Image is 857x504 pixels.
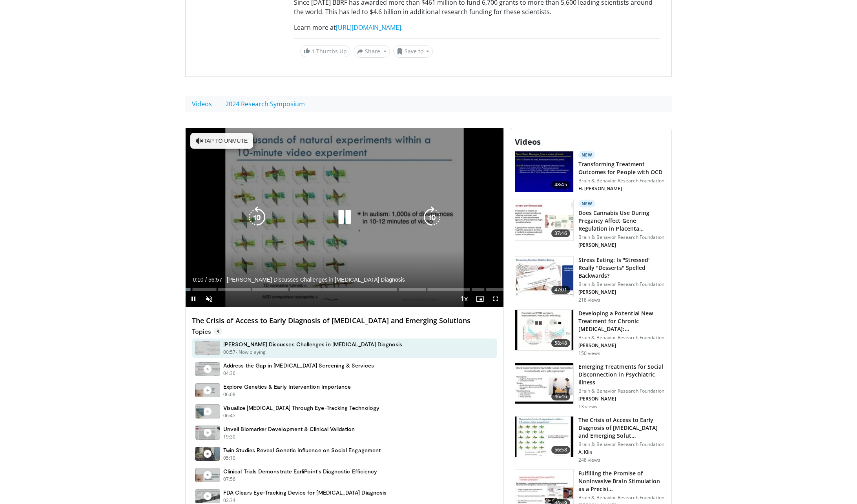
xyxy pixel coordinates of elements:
p: Brain & Behavior Research Foundation [578,441,667,448]
p: 218 views [578,297,600,303]
img: 63c24c9f-fdb2-46e7-8157-213be66a4fbf.150x105_q85_crop-smart_upscale.jpg [515,310,573,351]
h4: Explore Genetics & Early Intervention Importance [223,383,351,390]
p: 06:08 [223,391,236,398]
img: 9e8b8665-4a9c-4c12-b8e6-f822e6275258.150x105_q85_crop-smart_upscale.jpg [515,257,573,297]
h4: Address the Gap in [MEDICAL_DATA] Screening & Services [223,362,374,369]
a: 2024 Research Symposium [219,96,312,112]
p: 150 views [578,350,600,357]
a: 58:48 Developing a Potential New Treatment for Chronic [MEDICAL_DATA]: [MEDICAL_DATA] Comb… Brain... [515,309,667,357]
span: Videos [515,136,541,147]
p: [PERSON_NAME] [578,289,667,295]
p: 07:56 [223,476,236,483]
h4: Visualize [MEDICAL_DATA] Through Eye-Tracking Technology [223,404,379,411]
p: New [578,151,596,159]
p: Brain & Behavior Research Foundation [578,495,667,501]
h3: Transforming Treatment Outcomes for People with OCD [578,160,667,176]
h4: [PERSON_NAME] Discusses Challenges in [MEDICAL_DATA] Diagnosis [223,341,402,348]
span: / [205,277,207,283]
a: Videos [185,96,219,112]
span: 56:58 [551,446,570,454]
p: Topics [192,328,222,335]
p: Brain & Behavior Research Foundation [578,335,667,341]
span: 1 [312,47,315,55]
h4: The Crisis of Access to Early Diagnosis of [MEDICAL_DATA] and Emerging Solutions [192,317,497,325]
img: a2aaec38-03a4-4587-b9a5-ed84cf06ae06.150x105_q85_crop-smart_upscale.jpg [515,363,573,404]
a: 1 Thumbs Up [300,45,350,57]
p: 13 views [578,404,598,410]
h4: Twin Studies Reveal Genetic Influence on Social Engagement [223,447,381,454]
p: 06:45 [223,412,236,419]
p: A. Klin [578,449,667,455]
button: Enable picture-in-picture mode [472,291,488,307]
span: [PERSON_NAME] Discusses Challenges in [MEDICAL_DATA] Diagnosis [227,276,405,283]
p: Brain & Behavior Research Foundation [578,281,667,287]
h3: Stress Eating: Is "Stressed' Really "Desserts" Spelled Backwards? [578,256,667,280]
button: Fullscreen [488,291,503,307]
span: 56:57 [208,277,222,283]
a: 46:46 Emerging Treatments for Social Disconnection in Psychiatric Illness Brain & Behavior Resear... [515,363,667,410]
span: 0:10 [193,277,203,283]
p: [PERSON_NAME] [578,396,667,402]
p: H. [PERSON_NAME] [578,186,667,192]
p: 04:36 [223,370,236,377]
a: 56:58 The Crisis of Access to Early Diagnosis of [MEDICAL_DATA] and Emerging Solut… Brain & Behav... [515,416,667,463]
span: 58:48 [551,339,570,347]
img: 2bb4a8c7-a05b-4409-9618-7c9cd890590d.150x105_q85_crop-smart_upscale.jpg [515,417,573,457]
p: 248 views [578,457,600,463]
h4: FDA Clears Eye-Tracking Device for [MEDICAL_DATA] Diagnosis [223,489,387,496]
h3: Fulfilling the Promise of Noninvasive Brain Stimulation as a Precisi… [578,469,667,493]
p: [PERSON_NAME] [578,342,667,349]
h4: Unveil Biomarker Development & Clinical Validation [223,426,355,433]
p: - Now playing [236,349,266,356]
p: Brain & Behavior Research Foundation [578,178,667,184]
video-js: Video Player [186,128,503,307]
span: 46:46 [551,393,570,400]
div: Progress Bar [186,288,503,291]
h3: Developing a Potential New Treatment for Chronic [MEDICAL_DATA]: [MEDICAL_DATA] Comb… [578,309,667,333]
span: 48:45 [551,181,570,189]
h4: Clinical Trials Demonstrate EarliPoint's Diagnostic Efficiency [223,468,377,475]
p: Learn more at [294,23,660,32]
button: Tap to unmute [190,133,253,149]
img: b302aa6f-1816-4315-90a0-be06779f89d0.150x105_q85_crop-smart_upscale.jpg [515,200,573,241]
button: Unmute [201,291,217,307]
h3: Does Cannabis Use During Pregancy Affect Gene Regulation in Placenta… [578,209,667,233]
p: [PERSON_NAME] [578,242,667,248]
button: Pause [186,291,201,307]
p: 19:30 [223,433,236,440]
p: 02:34 [223,497,236,504]
span: 37:46 [551,229,570,237]
p: 00:57 [223,349,236,356]
p: 05:10 [223,455,236,462]
a: 47:01 Stress Eating: Is "Stressed' Really "Desserts" Spelled Backwards? Brain & Behavior Research... [515,256,667,303]
p: Brain & Behavior Research Foundation [578,234,667,240]
a: 37:46 New Does Cannabis Use During Pregancy Affect Gene Regulation in Placenta… Brain & Behavior ... [515,200,667,250]
button: Playback Rate [456,291,472,307]
span: 9 [214,328,222,335]
p: New [578,200,596,207]
button: Save to [393,45,433,58]
h3: The Crisis of Access to Early Diagnosis of [MEDICAL_DATA] and Emerging Solut… [578,416,667,440]
img: 05e60db3-97df-4ace-bba5-f0b2060cf1ab.150x105_q85_crop-smart_upscale.jpg [515,151,573,192]
a: [URL][DOMAIN_NAME]. [336,23,403,32]
a: 48:45 New Transforming Treatment Outcomes for People with OCD Brain & Behavior Research Foundatio... [515,151,667,193]
p: Brain & Behavior Research Foundation [578,388,667,394]
button: Share [354,45,390,58]
span: 47:01 [551,286,570,294]
h3: Emerging Treatments for Social Disconnection in Psychiatric Illness [578,363,667,386]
